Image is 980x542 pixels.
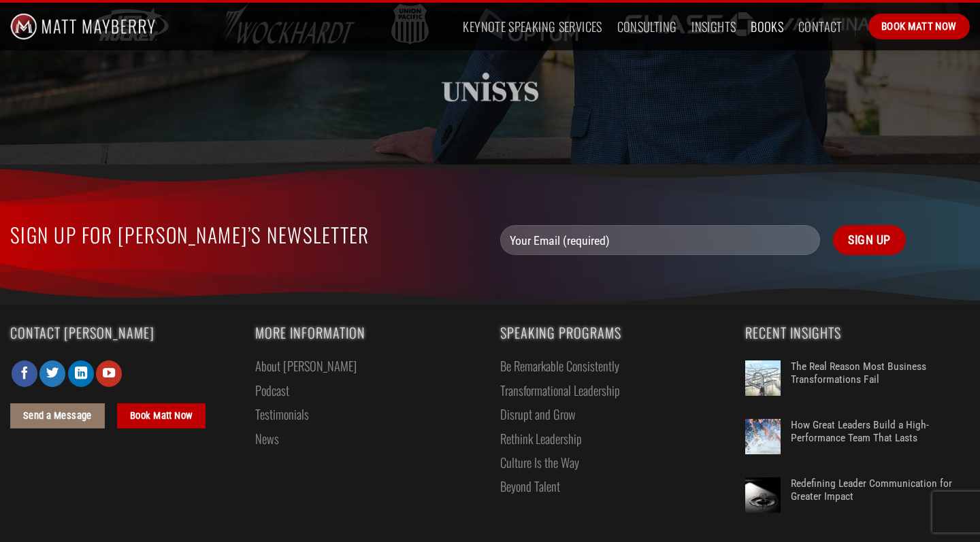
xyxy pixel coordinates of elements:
a: Rethink Leadership [500,426,582,450]
a: Books [751,14,783,39]
span: More Information [255,326,480,340]
a: Book Matt Now [868,14,970,39]
a: Follow on LinkedIn [68,360,94,386]
a: Beyond Talent [500,474,560,498]
a: Send a Message [10,403,105,428]
span: Speaking Programs [500,326,725,340]
a: Testimonials [255,402,309,426]
span: Book Matt Now [881,18,957,35]
h2: Sign up for [PERSON_NAME]’s Newsletter [10,223,480,247]
a: News [255,426,279,450]
a: Transformational Leadership [500,378,620,402]
input: Your Email (required) [500,225,820,256]
a: Contact [798,14,843,39]
a: Book Matt Now [117,403,206,428]
a: Keynote Speaking Services [463,14,602,39]
a: Podcast [255,378,289,402]
span: Send a Message [23,408,92,424]
a: How Great Leaders Build a High-Performance Team That Lasts [791,419,970,460]
a: Redefining Leader Communication for Greater Impact [791,477,970,518]
form: Contact form [500,225,970,256]
a: Disrupt and Grow [500,402,576,426]
a: Follow on Twitter [39,360,65,386]
a: Follow on YouTube [96,360,122,386]
img: Matt Mayberry [10,3,155,50]
a: Follow on Facebook [12,360,37,386]
span: Recent Insights [745,326,970,340]
span: Contact [PERSON_NAME] [10,326,235,340]
span: Book Matt Now [130,408,193,424]
a: Culture Is the Way [500,450,579,474]
a: Be Remarkable Consistently [500,354,619,377]
a: Insights [691,14,736,39]
a: Consulting [617,14,677,39]
a: About [PERSON_NAME] [255,354,357,377]
input: Sign Up [833,225,906,256]
a: The Real Reason Most Business Transformations Fail [791,360,970,401]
